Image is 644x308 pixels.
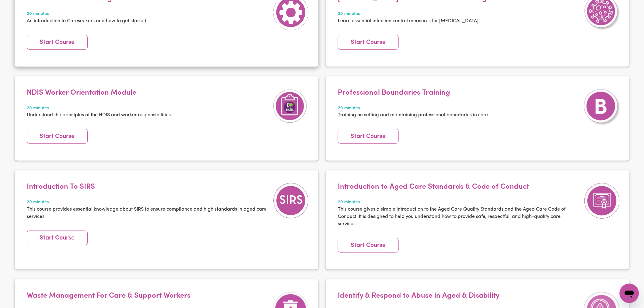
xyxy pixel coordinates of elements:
[620,284,639,303] iframe: Button to launch messaging window
[338,105,489,112] span: 20 minutes
[338,238,399,253] a: Start Course
[338,183,581,191] h4: Introduction to Aged Care Standards & Code of Conduct
[27,231,88,245] a: Start Course
[338,11,487,17] span: 30 minutes
[27,35,88,50] a: Start Course
[338,89,489,97] h4: Professional Boundaries Training
[27,105,172,112] span: 20 minutes
[27,183,270,191] h4: Introduction To SIRS
[338,129,399,144] a: Start Course
[27,292,270,300] h4: Waste Management For Care & Support Workers
[338,199,581,206] span: 20 minutes
[27,89,172,97] h4: NDIS Worker Orientation Module
[27,11,148,17] span: 30 minutes
[338,35,399,50] a: Start Course
[338,292,534,300] h4: Identify & Respond to Abuse in Aged & Disability
[338,17,487,25] p: Learn essential infection control measures for [MEDICAL_DATA].
[27,199,270,206] span: 20 minutes
[338,206,581,228] p: This course gives a simple introduction to the Aged Care Quality Standards and the Aged Care Code...
[27,17,148,25] p: An introduction to Careseekers and how to get started.
[27,111,172,119] p: Understand the principles of the NDIS and worker responsibilities.
[338,111,489,119] p: Training on setting and maintaining professional boundaries in care.
[27,206,270,220] p: This course provides essential knowledge about SIRS to ensure compliance and high standards in ag...
[27,129,88,144] a: Start Course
